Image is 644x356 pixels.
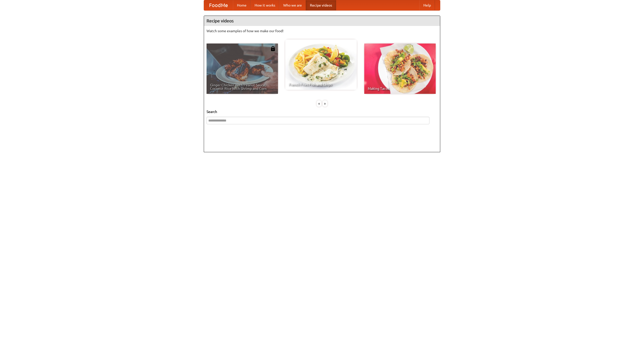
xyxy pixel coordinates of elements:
div: « [317,100,321,107]
img: 483408.png [270,46,275,51]
a: French Fries Fish and Chips [285,39,357,90]
span: Making Tacos [368,87,432,90]
a: Making Tacos [364,44,436,94]
h5: Search [207,109,437,114]
a: Who we are [279,0,306,10]
span: French Fries Fish and Chips [289,83,353,86]
div: » [323,100,327,107]
a: FoodMe [204,0,233,10]
a: Home [233,0,251,10]
p: Watch some examples of how we make our food! [207,28,437,33]
a: How it works [251,0,279,10]
a: Help [419,0,435,10]
h4: Recipe videos [204,16,440,26]
a: Recipe videos [306,0,336,10]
